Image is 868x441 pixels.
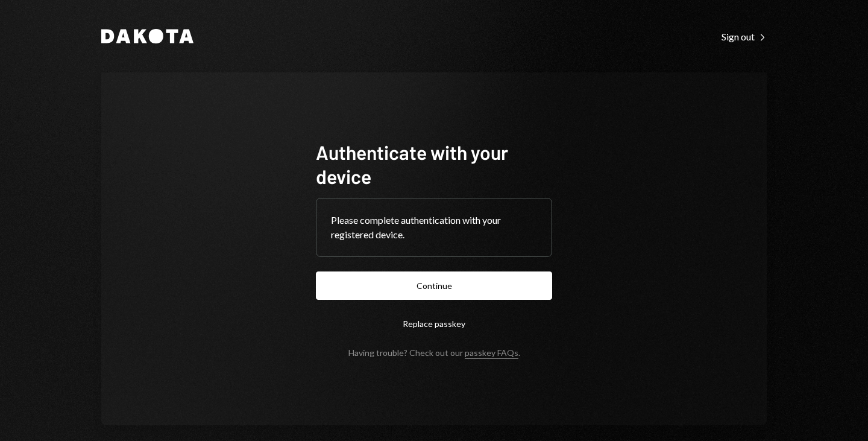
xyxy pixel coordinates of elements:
[465,347,518,359] a: passkey FAQs
[348,347,520,358] div: Having trouble? Check out our .
[722,30,767,43] a: Sign out
[316,271,552,300] button: Continue
[722,31,767,43] div: Sign out
[316,140,552,188] h1: Authenticate with your device
[316,309,552,338] button: Replace passkey
[331,213,537,242] div: Please complete authentication with your registered device.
